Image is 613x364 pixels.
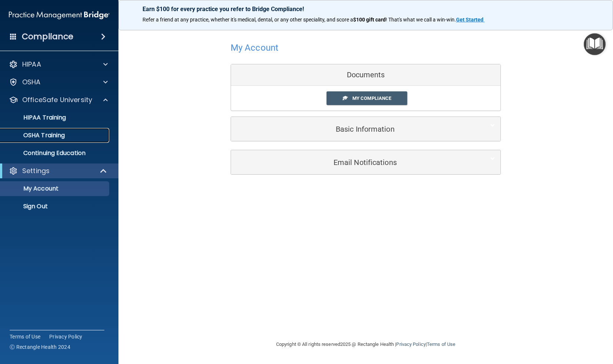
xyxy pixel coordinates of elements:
h5: Basic Information [237,125,472,133]
p: HIPAA Training [5,114,66,121]
a: Email Notifications [237,154,495,171]
p: Settings [22,166,50,175]
a: Terms of Use [427,341,455,347]
div: Documents [231,64,500,86]
p: OSHA [22,78,41,87]
strong: $100 gift card [353,17,386,23]
p: Sign Out [5,203,106,210]
a: Privacy Policy [396,341,425,347]
p: HIPAA [22,60,41,69]
div: Copyright © All rights reserved 2025 @ Rectangle Health | | [231,333,501,356]
span: ! That's what we call a win-win. [386,17,456,23]
span: Ⓒ Rectangle Health 2024 [10,343,70,351]
strong: Get Started [456,17,483,23]
h5: Email Notifications [237,158,472,166]
span: Refer a friend at any practice, whether it's medical, dental, or any other speciality, and score a [143,17,353,23]
p: Continuing Education [5,149,106,157]
p: OfficeSafe University [22,95,92,104]
h4: Compliance [22,31,73,42]
span: My Compliance [352,95,391,101]
a: Get Started [456,17,485,23]
a: Privacy Policy [49,333,83,340]
a: Settings [9,166,107,175]
a: Terms of Use [10,333,40,340]
p: Earn $100 for every practice you refer to Bridge Compliance! [143,6,589,13]
a: OSHA [9,78,108,87]
a: OfficeSafe University [9,95,108,104]
button: Open Resource Center [584,33,606,55]
h4: My Account [231,43,278,53]
p: My Account [5,185,106,192]
a: HIPAA [9,60,108,69]
img: PMB logo [9,8,110,23]
p: OSHA Training [5,132,65,139]
a: Basic Information [237,121,495,137]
